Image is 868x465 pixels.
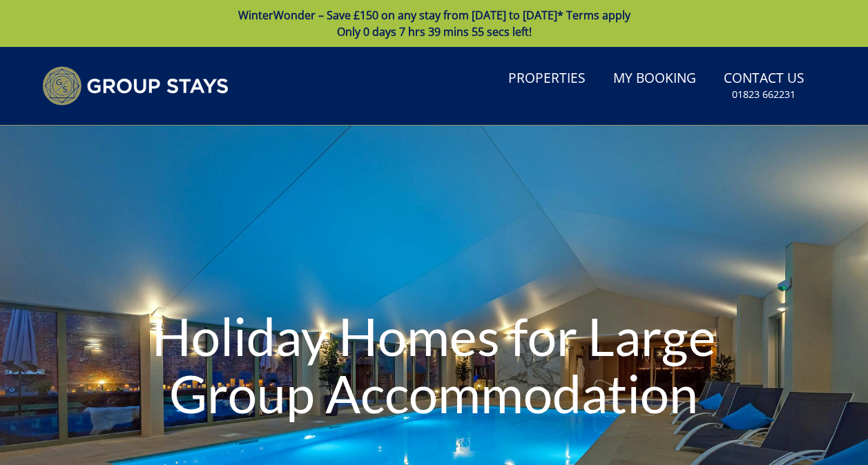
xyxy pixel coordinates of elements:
small: 01823 662231 [732,88,795,101]
h1: Holiday Homes for Large Group Accommodation [131,280,738,450]
span: Only 0 days 7 hrs 39 mins 55 secs left! [337,24,532,39]
a: My Booking [608,63,702,95]
a: Properties [503,63,591,95]
a: Contact Us01823 662231 [718,63,810,108]
img: Group Stays [42,66,229,106]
